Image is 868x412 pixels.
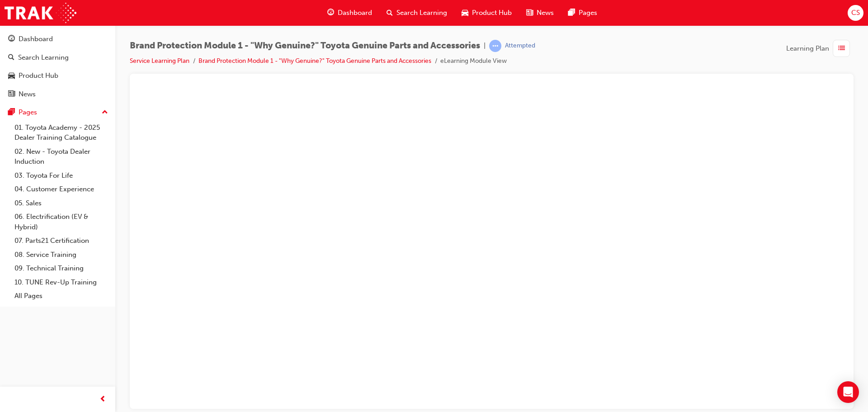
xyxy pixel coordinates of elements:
a: 09. Technical Training [11,261,112,275]
div: Open Intercom Messenger [837,381,859,403]
div: Search Learning [18,52,69,63]
span: Learning Plan [786,43,829,54]
a: 06. Electrification (EV & Hybrid) [11,210,112,234]
span: Product Hub [472,8,512,18]
span: prev-icon [99,394,106,405]
span: car-icon [8,72,15,80]
button: Pages [4,104,112,121]
button: CS [848,5,863,21]
span: Dashboard [338,8,372,18]
span: Brand Protection Module 1 - "Why Genuine?" Toyota Genuine Parts and Accessories [130,41,480,51]
div: News [19,89,36,99]
span: Pages [579,8,597,18]
span: search-icon [387,7,393,19]
button: DashboardSearch LearningProduct HubNews [4,29,112,104]
a: Product Hub [4,67,112,84]
span: Search Learning [396,8,447,18]
span: news-icon [526,7,533,19]
a: Dashboard [4,31,112,47]
img: Trak [5,3,76,23]
span: News [537,8,554,18]
span: up-icon [102,107,108,118]
div: Dashboard [19,34,53,44]
a: Service Learning Plan [130,57,189,65]
span: news-icon [8,90,15,99]
a: news-iconNews [519,4,561,22]
a: search-iconSearch Learning [379,4,454,22]
div: Pages [19,107,37,118]
a: All Pages [11,289,112,303]
span: pages-icon [8,109,15,117]
span: | [484,41,486,51]
a: 10. TUNE Rev-Up Training [11,275,112,289]
a: 08. Service Training [11,248,112,262]
a: guage-iconDashboard [320,4,379,22]
a: Search Learning [4,49,112,66]
a: 01. Toyota Academy - 2025 Dealer Training Catalogue [11,121,112,145]
span: search-icon [8,54,14,62]
li: eLearning Module View [440,56,507,66]
span: guage-icon [327,7,334,19]
span: pages-icon [568,7,575,19]
a: 04. Customer Experience [11,182,112,196]
div: Attempted [505,42,535,50]
a: car-iconProduct Hub [454,4,519,22]
a: pages-iconPages [561,4,604,22]
a: 05. Sales [11,196,112,210]
span: guage-icon [8,35,15,43]
span: CS [851,8,860,18]
span: learningRecordVerb_ATTEMPT-icon [489,40,501,52]
a: 07. Parts21 Certification [11,234,112,248]
a: 03. Toyota For Life [11,169,112,183]
a: Brand Protection Module 1 - "Why Genuine?" Toyota Genuine Parts and Accessories [198,57,431,65]
a: 02. New - Toyota Dealer Induction [11,145,112,169]
div: Product Hub [19,71,58,81]
span: car-icon [462,7,468,19]
a: News [4,86,112,103]
button: Learning Plan [786,40,854,57]
span: list-icon [838,43,845,54]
